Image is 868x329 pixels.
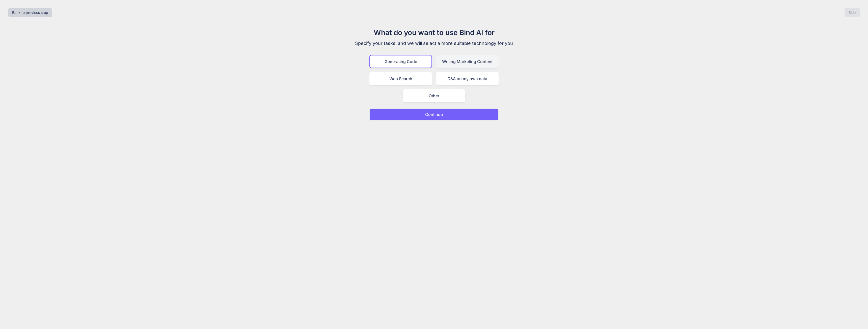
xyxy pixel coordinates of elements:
p: Continue [425,111,443,117]
div: Other [403,89,465,102]
h1: What do you want to use Bind AI for [349,27,519,38]
button: Skip [845,8,860,17]
button: Back to previous step [8,8,52,17]
p: Specify your tasks, and we will select a more suitable technology for you [349,40,519,47]
div: Web Search [369,72,432,85]
button: Continue [369,108,499,121]
div: Writing Marketing Content [436,55,499,68]
div: Generating Code [369,55,432,68]
div: Q&A on my own data [436,72,499,85]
